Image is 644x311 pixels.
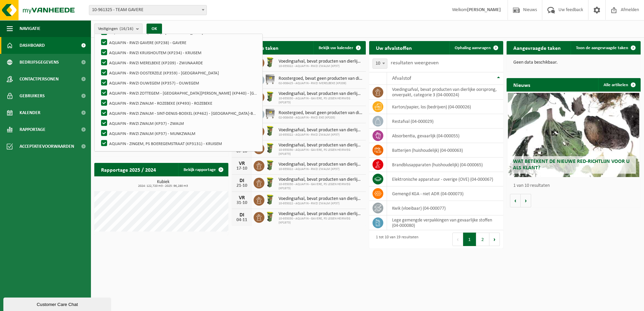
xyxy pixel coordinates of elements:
[20,54,59,71] span: Bedrijfsgegevens
[279,217,362,225] span: 10-935030 - AQUAFIN - GAVERE, PS LEGEN HEIRWEG (KP1973)
[264,211,276,222] img: WB-0060-HPE-GN-50
[489,233,500,246] button: Next
[120,27,133,31] count: (16/16)
[455,46,491,50] span: Ophaling aanvragen
[369,41,419,54] h2: Uw afvalstoffen
[452,233,463,246] button: Previous
[467,7,501,12] strong: [PERSON_NAME]
[264,91,276,102] img: WB-0060-HPE-GN-50
[279,64,362,68] span: 10-935022 - AQUAFIN - RWZI ZWALM (KP37)
[100,37,258,47] label: AQUAFIN - RWZI GAVERE (KP238) - GAVERE
[279,162,362,167] span: Voedingsafval, bevat producten van dierlijke oorsprong, onverpakt, categorie 3
[100,78,258,88] label: AQUAFIN - RWZI OUWEGEM (KP357) - OUWEGEM
[319,46,353,50] span: Bekijk uw kalender
[373,59,387,68] span: 10
[279,143,362,148] span: Voedingsafval, bevat producten van dierlijke oorsprong, onverpakt, categorie 3
[100,88,258,98] label: AQUAFIN - RWZI ZOTTEGEM - [GEOGRAPHIC_DATA][PERSON_NAME] (KP440) - [GEOGRAPHIC_DATA][PERSON_NAME]
[20,37,45,54] span: Dashboard
[387,172,503,186] td: elektronische apparatuur - overige (OVE) (04-000067)
[387,143,503,158] td: batterijen (huishoudelijk) (04-000063)
[264,160,276,171] img: WB-0060-HPE-GN-50
[387,85,503,100] td: voedingsafval, bevat producten van dierlijke oorsprong, onverpakt, categorie 3 (04-000024)
[387,100,503,114] td: karton/papier, los (bedrijven) (04-000026)
[391,60,439,66] label: resultaten weergeven
[373,59,387,69] span: 10
[279,211,362,217] span: Voedingsafval, bevat producten van dierlijke oorsprong, onverpakt, categorie 3
[279,97,362,105] span: 10-935030 - AQUAFIN - GAVERE, PS LEGEN HEIRWEG (KP1973)
[100,138,258,148] label: AQUAFIN - ZINGEM, PS BOEREGEMSTRAAT (KP3131) - KRUISEM
[264,142,276,154] img: WB-0060-HPE-GN-50
[513,183,637,188] p: 1 van 10 resultaten
[387,114,503,129] td: restafval (04-000029)
[387,129,503,143] td: absorbentia, gevaarlijk (04-000055)
[100,128,258,138] label: AQUAFIN - RWZI ZWALM (KP37) - MUNKZWALM
[235,178,249,183] div: DI
[449,41,503,55] a: Ophaling aanvragen
[235,201,249,205] div: 31-10
[100,58,258,68] label: AQUAFIN - RWZI MERELBEKE (KP209) - ZWIJNAARDE
[279,148,362,156] span: 10-935030 - AQUAFIN - GAVERE, PS LEGEN HEIRWEG (KP1973)
[510,194,521,207] button: Vorige
[235,218,249,222] div: 04-11
[235,161,249,166] div: VR
[476,233,489,246] button: 2
[100,108,258,118] label: AQUAFIN - RWZI ZWALM - SINT-DENIJS-BOEKEL (KP462) - [GEOGRAPHIC_DATA]-BOEKEL
[264,177,276,188] img: WB-0060-HPE-GN-50
[94,163,163,176] h2: Rapportage 2025 / 2024
[264,74,276,85] img: WB-1100-GAL-GY-01
[513,159,630,171] span: Wat betekent de nieuwe RED-richtlijn voor u als klant?
[313,41,365,55] a: Bekijk uw kalender
[279,59,362,64] span: Voedingsafval, bevat producten van dierlijke oorsprong, onverpakt, categorie 3
[513,60,634,65] p: Geen data beschikbaar.
[20,104,40,121] span: Kalender
[279,81,362,85] span: 02-008425 - AQUAFIN - RWZI MERELBEKE (KP209)
[279,116,362,120] span: 02-008458 - AQUAFIN - RWZI EKE (KP205)
[235,183,249,188] div: 21-10
[387,215,503,230] td: lege gemengde verpakkingen van gevaarlijke stoffen (04-000080)
[279,128,362,133] span: Voedingsafval, bevat producten van dierlijke oorsprong, onverpakt, categorie 3
[571,41,640,55] a: Toon de aangevraagde taken
[279,177,362,182] span: Voedingsafval, bevat producten van dierlijke oorsprong, onverpakt, categorie 3
[98,184,228,188] span: 2024: 122,720 m3 - 2025: 96,280 m3
[279,202,362,206] span: 10-935022 - AQUAFIN - RWZI ZWALM (KP37)
[20,20,40,37] span: Navigatie
[392,76,411,81] span: Afvalstof
[147,24,162,34] button: OK
[463,233,476,246] button: 1
[3,296,112,311] iframe: chat widget
[387,201,503,215] td: kwik (vloeibaar) (04-000077)
[98,24,133,34] span: Vestigingen
[235,195,249,201] div: VR
[279,167,362,171] span: 10-935022 - AQUAFIN - RWZI ZWALM (KP37)
[20,138,74,155] span: Acceptatievoorwaarden
[100,68,258,78] label: AQUAFIN - RWZI OOSTERZELE (KP359) - [GEOGRAPHIC_DATA]
[387,186,503,201] td: gemengd KGA - niet ADR (04-000073)
[279,76,362,81] span: Roostergoed, bevat geen producten van dierlijke oorsprong
[235,149,249,154] div: 07-10
[521,194,531,207] button: Volgende
[279,182,362,191] span: 10-935030 - AQUAFIN - GAVERE, PS LEGEN HEIRWEG (KP1973)
[576,46,628,50] span: Toon de aangevraagde taken
[235,166,249,171] div: 17-10
[373,232,418,247] div: 1 tot 10 van 19 resultaten
[100,47,258,58] label: AQUAFIN - RWZI KRUISHOUTEM (KP234) - KRUISEM
[100,98,258,108] label: AQUAFIN - RWZI ZWALM - ROZEBEKE (KP493) - ROZEBEKE
[20,121,45,138] span: Rapportage
[178,163,228,176] a: Bekijk rapportage
[235,212,249,218] div: DI
[100,118,258,128] label: AQUAFIN - RWZI ZWALM (KP37) - ZWALM
[89,5,206,15] span: 10-961325 - TEAM GAVERE
[279,91,362,97] span: Voedingsafval, bevat producten van dierlijke oorsprong, onverpakt, categorie 3
[387,158,503,172] td: brandblusapparaten (huishoudelijk) (04-000065)
[264,125,276,137] img: WB-0060-HPE-GN-50
[279,196,362,202] span: Voedingsafval, bevat producten van dierlijke oorsprong, onverpakt, categorie 3
[508,93,639,177] a: Wat betekent de nieuwe RED-richtlijn voor u als klant?
[598,78,640,92] a: Alle artikelen
[279,110,362,116] span: Roostergoed, bevat geen producten van dierlijke oorsprong
[20,88,45,104] span: Gebruikers
[264,57,276,68] img: WB-0060-HPE-GN-50
[98,180,228,188] h3: Kubiek
[279,133,362,137] span: 10-935022 - AQUAFIN - RWZI ZWALM (KP37)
